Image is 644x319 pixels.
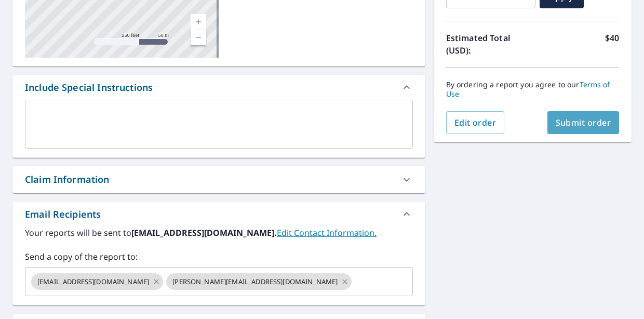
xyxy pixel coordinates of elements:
[605,32,619,57] p: $40
[31,277,155,287] span: [EMAIL_ADDRESS][DOMAIN_NAME]
[446,111,505,134] button: Edit order
[131,227,277,238] b: [EMAIL_ADDRESS][DOMAIN_NAME].
[12,202,425,227] div: Email Recipients
[31,273,163,290] div: [EMAIL_ADDRESS][DOMAIN_NAME]
[446,79,610,99] a: Terms of Use
[25,250,413,263] label: Send a copy of the report to:
[191,30,206,45] a: Current Level 17, Zoom Out
[25,81,153,95] div: Include Special Instructions
[446,80,619,99] p: By ordering a report you agree to our
[277,227,377,238] a: EditContactInfo
[166,277,344,287] span: [PERSON_NAME][EMAIL_ADDRESS][DOMAIN_NAME]
[556,117,611,128] span: Submit order
[12,75,425,100] div: Include Special Instructions
[25,207,101,221] div: Email Recipients
[446,32,533,57] p: Estimated Total (USD):
[191,14,206,30] a: Current Level 17, Zoom In
[547,111,620,134] button: Submit order
[25,172,110,187] div: Claim Information
[166,273,352,290] div: [PERSON_NAME][EMAIL_ADDRESS][DOMAIN_NAME]
[454,117,497,128] span: Edit order
[12,166,425,193] div: Claim Information
[25,227,413,239] label: Your reports will be sent to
